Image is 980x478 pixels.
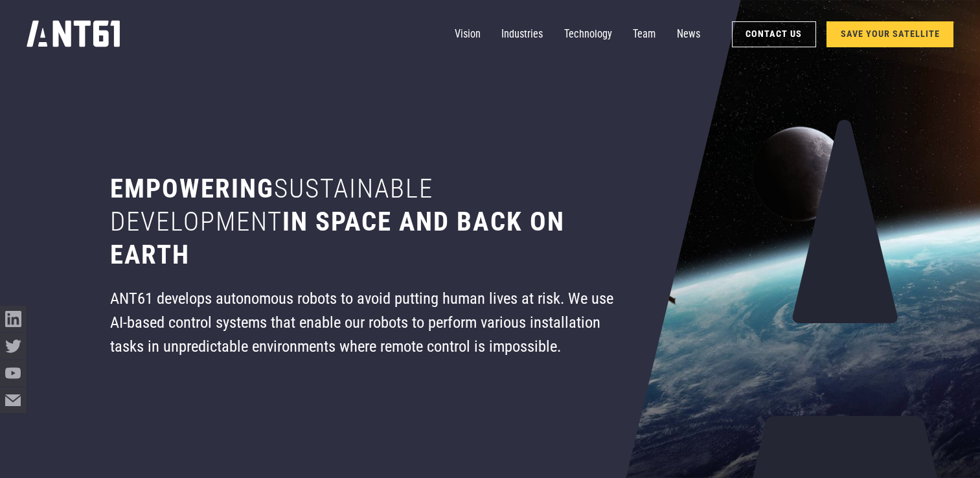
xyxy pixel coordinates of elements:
a: News [677,21,700,48]
a: Contact Us [732,21,816,47]
a: SAVE YOUR SATELLITE [826,21,953,47]
a: Technology [564,21,612,48]
a: Industries [501,21,543,48]
div: ANT61 develops autonomous robots to avoid putting human lives at risk. We use AI-based control sy... [110,287,620,358]
a: home [27,17,120,52]
h1: Empowering in space and back on earth [110,172,620,271]
a: Team [633,21,655,48]
a: Vision [455,21,481,48]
